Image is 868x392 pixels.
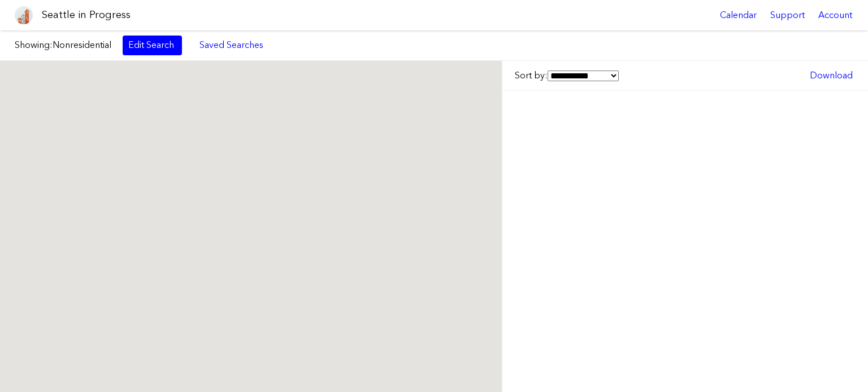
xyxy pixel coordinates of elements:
[804,66,858,85] a: Download
[42,8,131,22] h1: Seattle in Progress
[193,36,270,55] a: Saved Searches
[548,71,619,81] select: Sort by:
[123,36,182,55] a: Edit Search
[515,69,619,82] label: Sort by:
[15,6,33,24] img: favicon-96x96.png
[15,39,111,51] label: Showing:
[53,39,111,50] span: Nonresidential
